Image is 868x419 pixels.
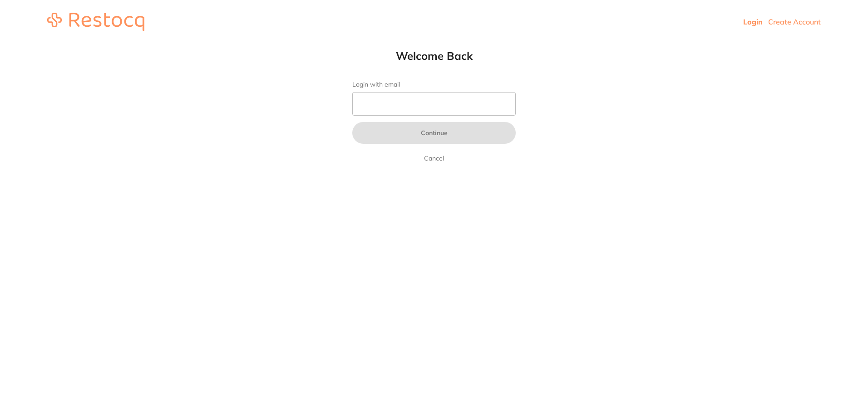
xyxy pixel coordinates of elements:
[743,17,763,26] a: Login
[334,49,534,63] h1: Welcome Back
[352,81,516,88] label: Login with email
[768,17,821,26] a: Create Account
[47,13,144,31] img: restocq_logo.svg
[352,122,516,144] button: Continue
[422,153,446,164] a: Cancel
